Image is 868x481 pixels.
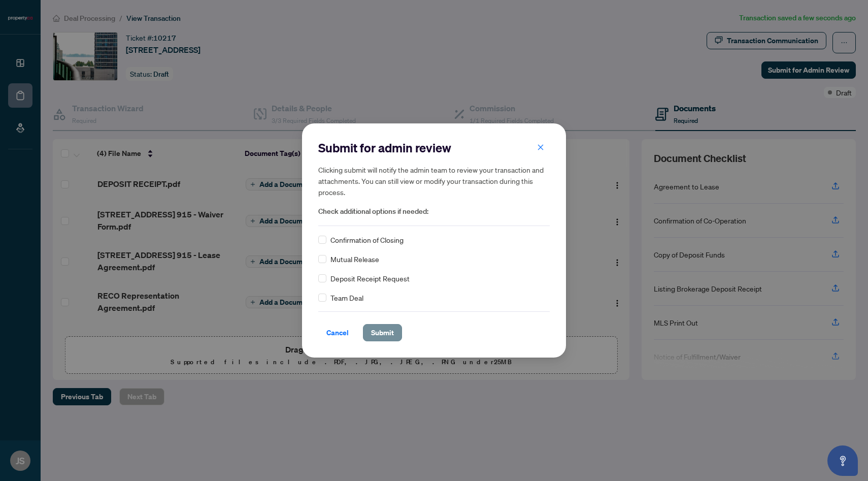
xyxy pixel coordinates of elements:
[330,234,404,245] span: Confirmation of Closing
[318,206,550,217] span: Check additional options if needed:
[318,140,550,156] h2: Submit for admin review
[371,325,394,341] span: Submit
[827,445,858,476] button: Open asap
[326,325,349,341] span: Cancel
[318,324,357,341] button: Cancel
[330,273,410,284] span: Deposit Receipt Request
[537,144,544,151] span: close
[330,292,363,303] span: Team Deal
[318,164,550,198] h5: Clicking submit will notify the admin team to review your transaction and attachments. You can st...
[363,324,402,341] button: Submit
[330,253,379,265] span: Mutual Release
